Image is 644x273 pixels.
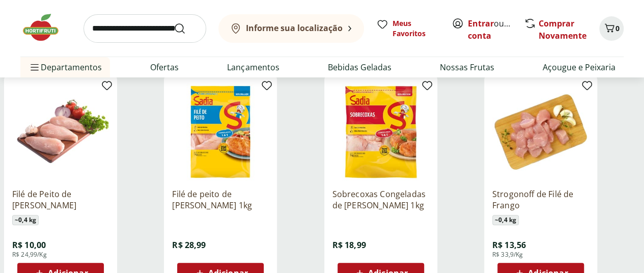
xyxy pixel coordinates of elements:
a: Filé de Peito de [PERSON_NAME] [12,188,109,211]
a: Lançamentos [227,61,279,73]
span: ~ 0,4 kg [12,215,39,225]
span: Departamentos [29,55,102,79]
img: Filé de peito de frango Sadia 1kg [172,84,269,180]
input: search [83,14,206,43]
img: Strogonoff de Filé de Frango [492,84,589,180]
span: 0 [615,23,620,33]
button: Submit Search [174,22,198,35]
span: R$ 18,99 [332,239,366,251]
button: Carrinho [599,16,624,41]
img: Sobrecoxas Congeladas de Frango Sadia 1kg [332,84,429,180]
a: Sobrecoxas Congeladas de [PERSON_NAME] 1kg [332,188,429,211]
button: Informe sua localização [218,14,364,43]
b: Informe sua localização [246,22,343,34]
span: R$ 10,00 [12,239,46,251]
span: R$ 33,9/Kg [492,251,523,259]
a: Açougue e Peixaria [543,61,615,73]
span: R$ 24,99/Kg [12,251,47,259]
a: Bebidas Geladas [328,61,391,73]
a: Ofertas [150,61,179,73]
a: Strogonoff de Filé de Frango [492,188,589,211]
a: Meus Favoritos [376,18,439,39]
a: Filé de peito de [PERSON_NAME] 1kg [172,188,269,211]
span: ou [468,17,513,42]
a: Nossas Frutas [440,61,494,73]
span: R$ 13,56 [492,239,526,251]
img: Filé de Peito de Frango Resfriado [12,84,109,180]
a: Entrar [468,18,494,29]
button: Menu [29,55,41,79]
span: Meus Favoritos [393,18,439,39]
a: Criar conta [468,18,524,41]
span: R$ 28,99 [172,239,206,251]
a: Comprar Novamente [539,18,586,41]
span: ~ 0,4 kg [492,215,519,225]
img: Hortifruti [20,12,71,43]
